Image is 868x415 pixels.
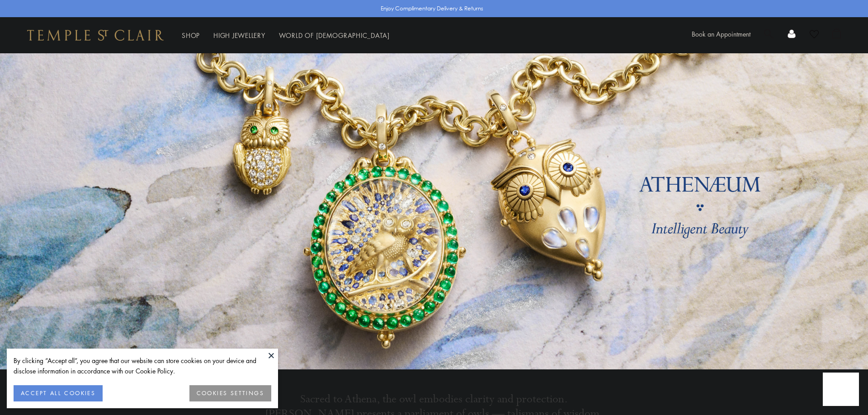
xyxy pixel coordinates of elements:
[692,29,750,38] a: Book an Appointment
[823,373,859,406] iframe: Gorgias live chat messenger
[182,31,200,40] a: ShopShop
[189,385,271,401] button: COOKIES SETTINGS
[14,355,271,376] div: By clicking “Accept all”, you agree that our website can store cookies on your device and disclos...
[213,31,265,40] a: High JewelleryHigh Jewellery
[764,28,774,42] a: Search
[14,385,103,401] button: ACCEPT ALL COOKIES
[832,28,841,42] a: Open Shopping Bag
[182,30,390,41] nav: Main navigation
[810,28,819,42] a: View Wishlist
[27,30,164,41] img: Temple St. Clair
[279,31,390,40] a: World of [DEMOGRAPHIC_DATA]World of [DEMOGRAPHIC_DATA]
[381,4,483,13] p: Enjoy Complimentary Delivery & Returns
